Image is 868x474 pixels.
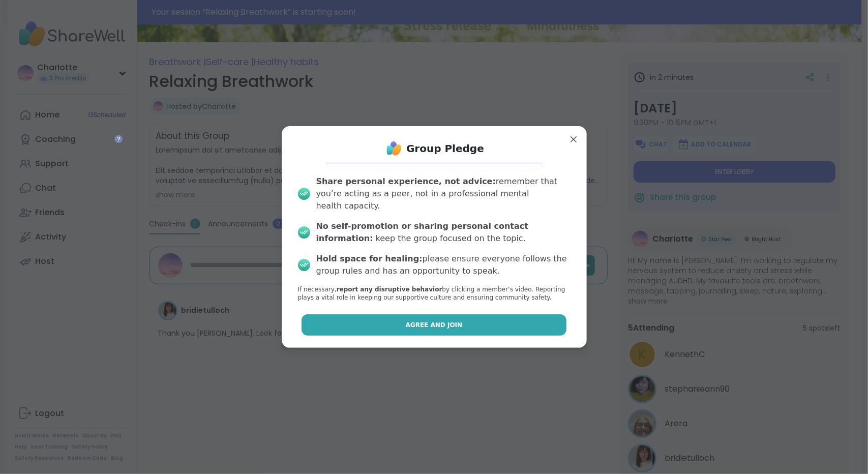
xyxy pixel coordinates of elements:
[316,221,529,243] b: No self-promotion or sharing personal contact information:
[298,285,571,303] p: If necessary, by clicking a member‘s video. Reporting plays a vital role in keeping our supportiv...
[114,135,123,143] iframe: Spotlight
[406,320,463,330] span: Agree and Join
[337,286,442,293] b: report any disruptive behavior
[316,220,571,245] div: keep the group focused on the topic.
[316,254,423,263] b: Hold space for healing:
[316,253,571,277] div: please ensure everyone follows the group rules and has an opportunity to speak.
[406,141,484,156] h1: Group Pledge
[384,138,404,159] img: ShareWell Logo
[316,175,571,212] div: remember that you’re acting as a peer, not in a professional mental health capacity.
[302,314,566,336] button: Agree and Join
[316,176,496,186] b: Share personal experience, not advice:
